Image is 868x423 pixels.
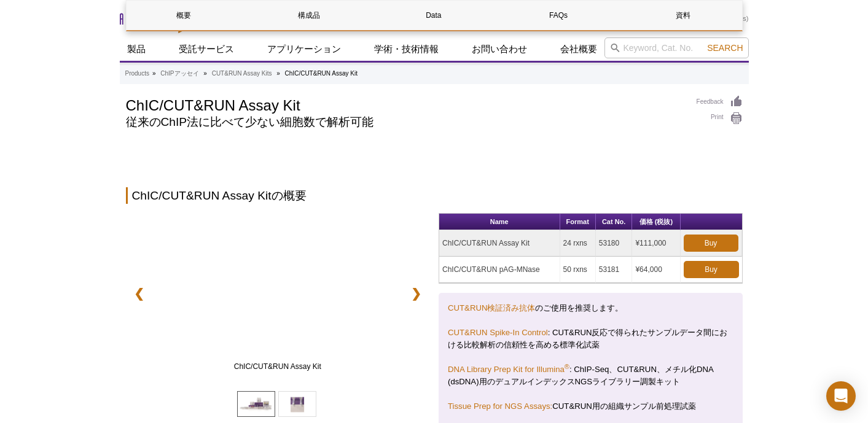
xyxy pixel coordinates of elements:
p: : ChIP-Seq、CUT&RUN、メチル化DNA (dsDNA)用のデュアルインデックスNGSライブラリー調製キット [448,363,733,388]
a: 製品 [120,37,153,61]
th: 価格 (税抜) [632,214,680,230]
span: ChIC/CUT&RUN Assay Kit [156,360,399,373]
td: ChIC/CUT&RUN pAG-MNase [439,257,560,283]
td: ¥111,000 [632,230,680,257]
th: Cat No. [596,214,633,230]
a: FAQs [501,1,616,30]
td: 53180 [596,230,633,257]
p: のご使用を推奨します。 [448,302,733,314]
td: 50 rxns [560,257,596,283]
a: Buy [684,235,738,252]
a: DNA Library Prep Kit for Illumina® [448,365,569,374]
h2: 従来のChIP法に比べて少ない細胞数で解析可能 [126,117,684,128]
td: ¥64,000 [632,257,680,283]
sup: ® [565,363,569,370]
a: ❮ [126,279,152,308]
h2: ChIC/CUT&RUN Assay Kitの概要 [126,187,743,204]
a: CUT&RUN Spike-In Control [448,328,548,337]
a: ❯ [403,279,429,308]
h1: ChIC/CUT&RUN Assay Kit [126,95,684,114]
li: » [152,70,156,77]
a: Tissue Prep for NGS Assays: [448,402,552,411]
a: ChIPアッセイ [160,68,198,79]
p: : CUT&RUN反応で得られたサンプルデータ間における比較解析の信頼性を高める標準化試薬 [448,327,733,351]
th: Name [439,214,560,230]
a: アプリケーション [260,37,348,61]
a: 構成品 [251,1,367,30]
a: Data [376,1,491,30]
a: 会社概要 [553,37,604,61]
a: 概要 [127,1,242,30]
a: Feedback [697,95,743,109]
a: お問い合わせ [464,37,534,61]
td: ChIC/CUT&RUN Assay Kit [439,230,560,257]
a: Buy [684,261,739,278]
a: CUT&RUN検証済み抗体 [448,303,535,312]
a: 資料 [625,1,741,30]
a: Print [697,112,743,125]
li: » [203,70,207,77]
a: 学術・技術情報 [367,37,446,61]
a: CUT&RUN Assay Kits [212,68,272,79]
th: Format [560,214,596,230]
span: Search [707,43,743,53]
div: Open Intercom Messenger [826,381,856,411]
li: ChIC/CUT&RUN Assay Kit [285,70,358,77]
td: 24 rxns [560,230,596,257]
p: CUT&RUN用の組織サンプル前処理試薬 [448,400,733,413]
td: 53181 [596,257,633,283]
li: » [276,70,280,77]
button: Search [703,42,746,53]
a: 受託サービス [171,37,241,61]
a: Products [125,68,149,79]
input: Keyword, Cat. No. [604,37,749,58]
